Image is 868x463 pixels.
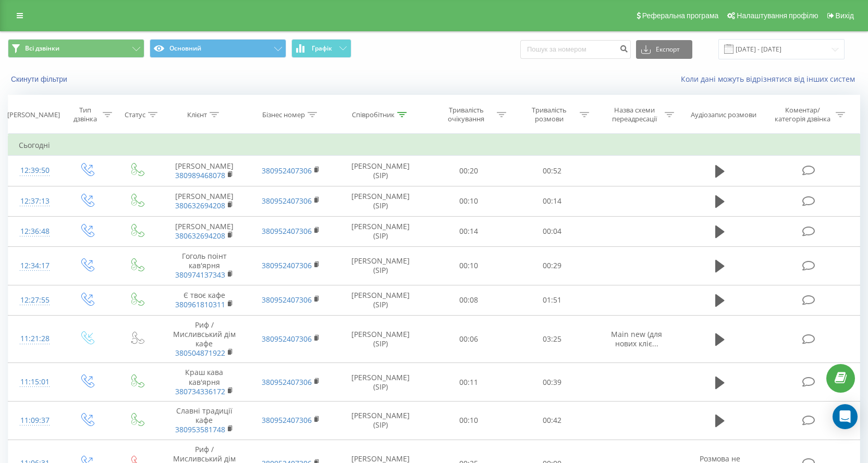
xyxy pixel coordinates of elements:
div: Тривалість очікування [438,106,494,123]
div: 11:09:37 [19,410,51,431]
span: Реферальна програма [642,11,719,20]
a: 380952407306 [262,295,312,305]
a: 380974137343 [175,270,225,280]
td: Краш кава кав'ярня [161,363,248,402]
button: Основний [150,39,286,58]
a: 380504871922 [175,348,225,358]
a: 380952407306 [262,334,312,344]
a: 380952407306 [262,166,312,176]
td: [PERSON_NAME] (SIP) [334,156,427,186]
td: 01:51 [510,285,594,315]
td: [PERSON_NAME] (SIP) [334,315,427,363]
a: 380632694208 [175,231,225,241]
a: 380952407306 [262,415,312,425]
a: 380989468078 [175,170,225,180]
td: Є твоє кафе [161,285,248,315]
td: [PERSON_NAME] (SIP) [334,246,427,285]
td: [PERSON_NAME] [161,186,248,216]
div: 11:21:28 [19,329,51,349]
td: [PERSON_NAME] (SIP) [334,363,427,402]
td: 00:14 [510,186,594,216]
a: 380953581748 [175,424,225,434]
td: [PERSON_NAME] (SIP) [334,285,427,315]
div: 12:39:50 [19,160,51,181]
td: 00:06 [427,315,510,363]
td: [PERSON_NAME] [161,216,248,246]
td: 00:52 [510,156,594,186]
div: Співробітник [352,110,395,119]
div: Бізнес номер [262,110,305,119]
a: 380632694208 [175,201,225,210]
span: Main new (для нових кліє... [611,329,662,348]
input: Пошук за номером [520,40,631,59]
div: 12:36:48 [19,221,51,242]
div: Клієнт [187,110,207,119]
td: [PERSON_NAME] [161,156,248,186]
a: 380734336172 [175,386,225,396]
td: 00:10 [427,246,510,285]
button: Графік [291,39,351,58]
button: Скинути фільтри [8,74,72,84]
div: 11:15:01 [19,372,51,392]
td: [PERSON_NAME] (SIP) [334,216,427,246]
div: Коментар/категорія дзвінка [772,106,833,123]
div: Тривалість розмови [521,106,577,123]
td: 00:42 [510,402,594,440]
span: Графік [312,45,332,52]
span: Налаштування профілю [737,11,818,20]
a: Коли дані можуть відрізнятися вiд інших систем [681,74,860,84]
button: Експорт [636,40,692,59]
td: [PERSON_NAME] (SIP) [334,402,427,440]
div: 12:37:13 [19,191,51,211]
div: Статус [125,110,145,119]
td: 00:20 [427,156,510,186]
td: 00:10 [427,402,510,440]
td: Риф / Мисливський дім кафе [161,315,248,363]
div: Тип дзвінка [70,106,100,123]
div: 12:27:55 [19,290,51,310]
div: 12:34:17 [19,256,51,276]
a: 380961810311 [175,299,225,309]
td: 00:10 [427,186,510,216]
td: Славні традиції кафе [161,402,248,440]
a: 380952407306 [262,377,312,387]
button: Всі дзвінки [8,39,144,58]
div: Open Intercom Messenger [833,404,858,429]
div: Назва схеми переадресації [606,106,662,123]
td: 00:29 [510,246,594,285]
td: 03:25 [510,315,594,363]
td: 00:14 [427,216,510,246]
td: 00:04 [510,216,594,246]
div: [PERSON_NAME] [7,110,60,119]
td: Гоголь поінт кав'ярня [161,246,248,285]
a: 380952407306 [262,196,312,206]
span: Всі дзвінки [25,44,59,53]
td: [PERSON_NAME] (SIP) [334,186,427,216]
td: 00:39 [510,363,594,402]
td: 00:11 [427,363,510,402]
div: Аудіозапис розмови [691,110,756,119]
a: 380952407306 [262,226,312,236]
td: Сьогодні [8,135,860,156]
a: 380952407306 [262,260,312,270]
td: 00:08 [427,285,510,315]
span: Вихід [836,11,854,20]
